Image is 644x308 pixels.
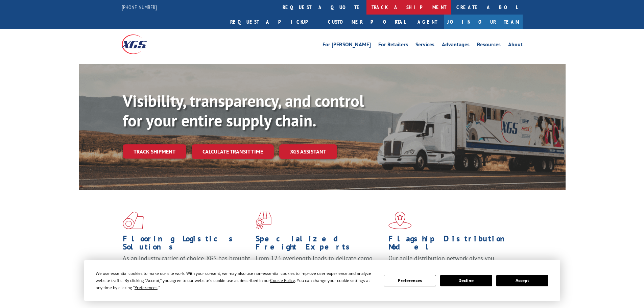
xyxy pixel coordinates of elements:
b: Visibility, transparency, and control for your entire supply chain. [123,90,364,131]
span: As an industry carrier of choice, XGS has brought innovation and dedication to flooring logistics... [123,254,250,278]
a: Agent [411,15,444,29]
span: Preferences [135,285,158,290]
img: xgs-icon-total-supply-chain-intelligence-red [123,212,144,229]
a: About [508,42,523,49]
h1: Specialized Freight Experts [256,235,383,254]
h1: Flooring Logistics Solutions [123,235,251,254]
a: Join Our Team [444,15,523,29]
button: Accept [496,275,548,286]
a: Advantages [442,42,470,49]
a: Customer Portal [323,15,411,29]
a: Request a pickup [225,15,323,29]
span: Cookie Policy [270,278,295,283]
div: We use essential cookies to make our site work. With your consent, we may also use non-essential ... [96,270,376,291]
a: Track shipment [123,144,186,159]
div: Cookie Consent Prompt [84,260,560,301]
img: xgs-icon-focused-on-flooring-red [256,212,271,229]
span: Our agile distribution network gives you nationwide inventory management on demand. [388,254,513,270]
h1: Flagship Distribution Model [388,235,516,254]
a: Resources [477,42,501,49]
a: Calculate transit time [192,144,274,159]
img: xgs-icon-flagship-distribution-model-red [388,212,412,229]
a: For Retailers [378,42,408,49]
button: Preferences [384,275,436,286]
a: [PHONE_NUMBER] [122,4,157,10]
button: Decline [440,275,492,286]
a: XGS ASSISTANT [279,144,337,159]
a: Services [415,42,434,49]
a: For [PERSON_NAME] [323,42,371,49]
p: From 123 overlength loads to delicate cargo, our experienced staff knows the best way to move you... [256,254,383,284]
